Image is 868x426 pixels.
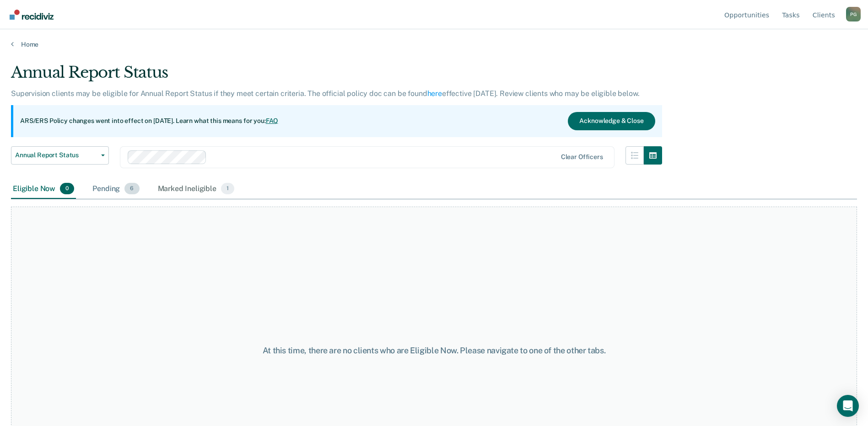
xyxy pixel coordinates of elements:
div: At this time, there are no clients who are Eligible Now. Please navigate to one of the other tabs. [223,346,646,356]
p: Supervision clients may be eligible for Annual Report Status if they meet certain criteria. The o... [11,89,639,98]
p: ARS/ERS Policy changes went into effect on [DATE]. Learn what this means for you: [20,117,278,126]
button: Annual Report Status [11,146,109,165]
span: 6 [124,183,139,195]
button: Profile dropdown button [846,7,861,21]
a: FAQ [266,117,279,124]
div: Eligible Now0 [11,179,76,199]
div: Open Intercom Messenger [837,395,859,417]
span: Annual Report Status [15,151,97,159]
div: Marked Ineligible1 [156,179,237,199]
img: Recidiviz [10,10,54,20]
div: Pending6 [91,179,141,199]
div: Annual Report Status [11,63,662,89]
span: 1 [221,183,234,195]
span: 0 [60,183,74,195]
a: here [427,89,442,98]
div: Clear officers [561,153,603,161]
div: P G [846,7,861,21]
button: Acknowledge & Close [568,112,655,130]
a: Home [11,40,857,48]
